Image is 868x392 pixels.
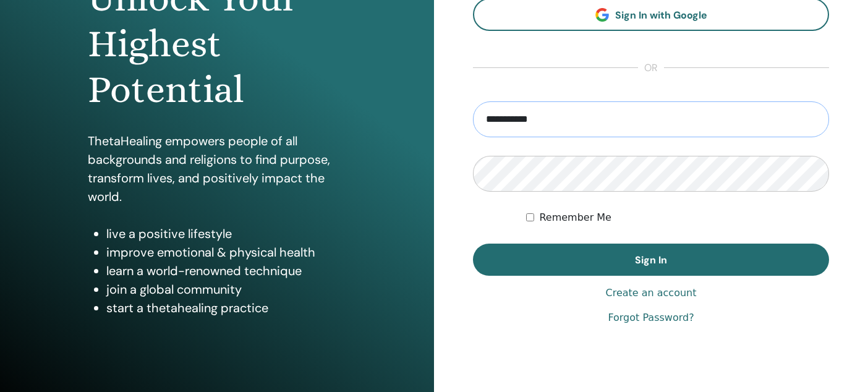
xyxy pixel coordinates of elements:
a: Forgot Password? [608,310,694,325]
div: Keep me authenticated indefinitely or until I manually logout [526,210,829,225]
li: join a global community [106,280,346,299]
span: Sign In with Google [615,9,707,22]
span: Sign In [635,254,667,266]
p: ThetaHealing empowers people of all backgrounds and religions to find purpose, transform lives, a... [88,132,346,206]
li: live a positive lifestyle [106,224,346,243]
li: learn a world-renowned technique [106,262,346,280]
button: Sign In [473,244,829,276]
li: improve emotional & physical health [106,243,346,262]
span: or [638,61,664,75]
label: Remember Me [539,210,611,225]
a: Create an account [605,286,696,300]
li: start a thetahealing practice [106,299,346,317]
